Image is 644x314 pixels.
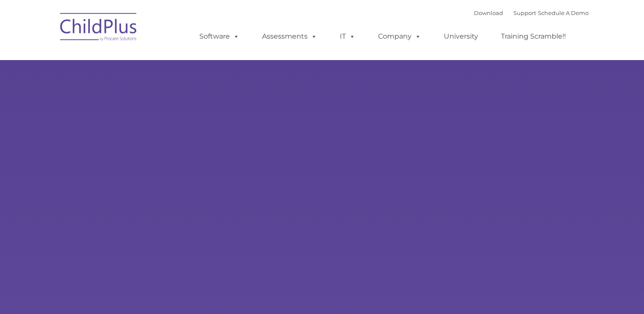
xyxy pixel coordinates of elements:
a: IT [331,28,364,45]
a: Schedule A Demo [538,9,589,16]
a: Company [369,28,430,45]
a: Software [191,28,248,45]
img: ChildPlus by Procare Solutions [56,7,142,50]
a: Assessments [253,28,326,45]
a: Support [513,9,536,16]
a: University [435,28,487,45]
a: Training Scramble!! [492,28,574,45]
a: Download [474,9,503,16]
font: | [474,9,589,16]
